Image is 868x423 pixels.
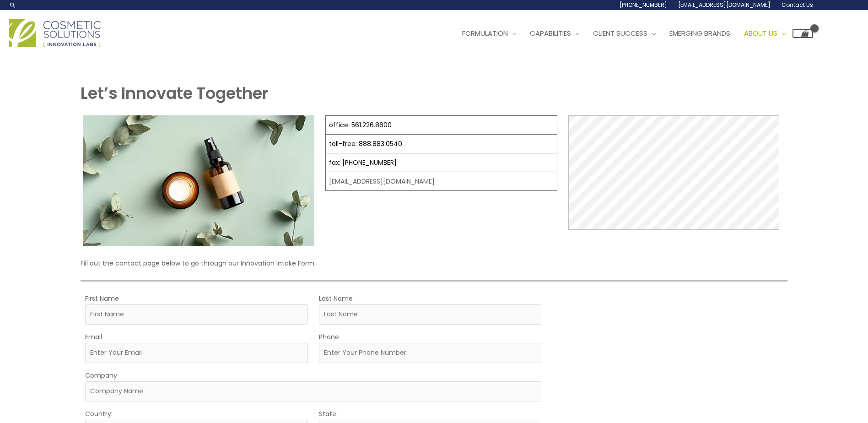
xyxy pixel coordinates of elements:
[319,293,353,304] label: Last Name
[81,257,788,269] p: Fill out the contact page below to go through our Innovation Intake Form.
[319,331,339,343] label: Phone
[586,20,663,47] a: Client Success
[329,120,392,130] a: office: 561.226.8600
[669,28,730,38] span: Emerging Brands
[85,381,542,401] input: Company Name
[620,1,667,9] span: [PHONE_NUMBER]
[85,293,119,304] label: First Name
[85,304,308,325] input: First Name
[523,20,586,47] a: Capabilities
[319,343,542,363] input: Enter Your Phone Number
[593,28,647,38] span: Client Success
[85,369,117,381] label: Company
[326,172,557,191] td: [EMAIL_ADDRESS][DOMAIN_NAME]
[793,29,813,38] a: View Shopping Cart, empty
[329,158,397,167] a: fax: [PHONE_NUMBER]
[782,1,813,9] span: Contact Us
[319,304,542,325] input: Last Name
[678,1,771,9] span: [EMAIL_ADDRESS][DOMAIN_NAME]
[9,1,16,9] a: Search icon link
[319,408,338,420] label: State:
[448,20,813,47] nav: Site Navigation
[329,139,402,148] a: toll-free: 888.883.0540
[81,82,269,104] strong: Let’s Innovate Together
[85,408,113,420] label: Country:
[9,19,101,47] img: Cosmetic Solutions Logo
[737,20,793,47] a: About Us
[663,20,737,47] a: Emerging Brands
[83,115,315,246] img: Contact page image for private label skincare manufacturer Cosmetic solutions shows a skin care b...
[462,28,508,38] span: Formulation
[85,343,308,363] input: Enter Your Email
[530,28,571,38] span: Capabilities
[85,331,102,343] label: Email
[455,20,523,47] a: Formulation
[744,28,777,38] span: About Us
